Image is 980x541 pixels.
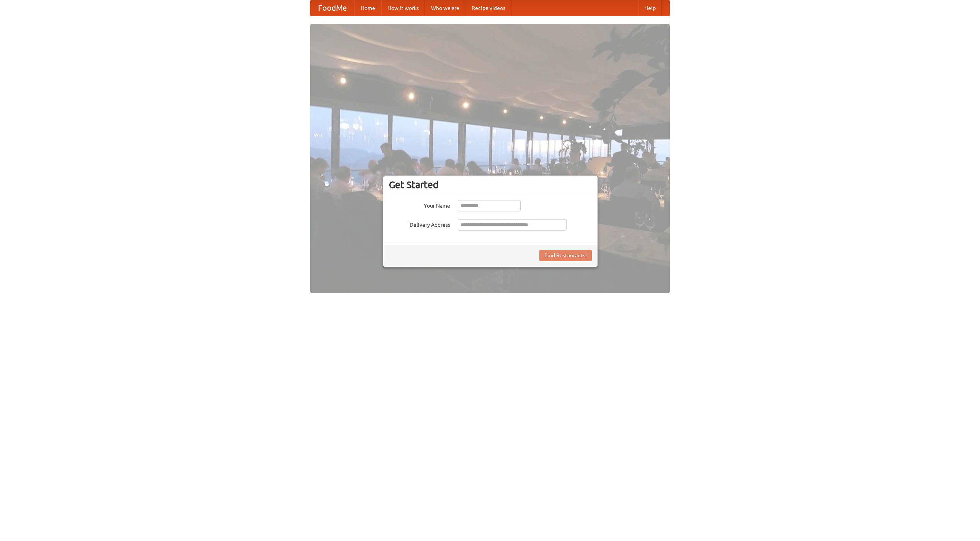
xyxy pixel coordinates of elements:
a: How it works [381,0,425,16]
button: Find Restaurants! [539,250,592,261]
a: Who we are [425,0,465,16]
label: Delivery Address [389,219,450,229]
a: Home [354,0,381,16]
label: Your Name [389,200,450,210]
a: Recipe videos [465,0,511,16]
h3: Get Started [389,179,592,190]
a: Help [638,0,662,16]
a: FoodMe [310,0,354,16]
